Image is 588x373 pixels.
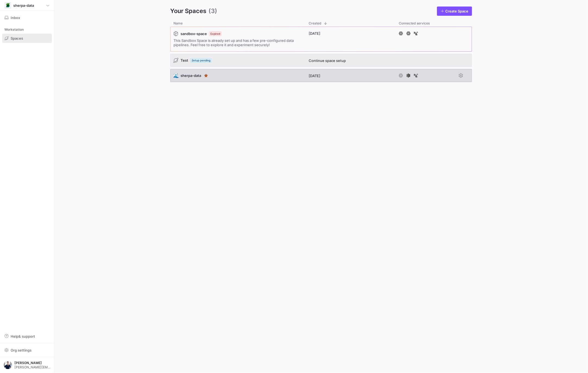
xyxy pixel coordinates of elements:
span: Continue space setup [309,58,346,63]
a: Spaces [2,34,52,43]
img: https://storage.googleapis.com/y42-prod-data-exchange/images/Zw5nrXaob3ONa4BScmSjND9Lv23l9CySrx8m... [4,361,12,369]
span: Connected services [399,21,430,25]
span: Inbox [11,15,20,20]
span: [DATE] [309,31,320,36]
a: Org settings [2,349,52,353]
span: [PERSON_NAME] [14,361,50,365]
span: Test [181,58,188,62]
a: Create Space [437,7,472,16]
span: [DATE] [309,74,320,78]
button: Inbox [2,13,52,22]
span: sherpa-data [13,3,34,8]
span: This Sandbox Space is already set up and has a few pre-configured data pipelines. Feel free to ex... [173,38,302,47]
span: (3) [208,7,217,16]
div: Workstation [2,26,52,34]
span: Org settings [11,348,31,352]
span: sandbox-space [181,32,207,36]
span: Spaces [11,36,23,40]
span: Setup pending [190,58,212,62]
button: Help& support [2,332,52,341]
div: Press SPACE to select this row. [170,69,472,84]
span: 🌊 [173,73,178,78]
img: https://storage.googleapis.com/y42-prod-data-exchange/images/8zH7NGsoioThIsGoE9TeuKf062YnnTrmQ10g... [5,3,11,8]
div: Press SPACE to select this row. [170,54,472,69]
span: Create Space [445,9,469,13]
span: Your Spaces [170,7,206,16]
button: Org settings [2,346,52,355]
span: [PERSON_NAME][EMAIL_ADDRESS][DOMAIN_NAME] [14,365,50,369]
span: Created [309,21,321,25]
span: Expired [209,32,222,36]
div: Press SPACE to select this row. [170,27,472,54]
button: https://storage.googleapis.com/y42-prod-data-exchange/images/Zw5nrXaob3ONa4BScmSjND9Lv23l9CySrx8m... [2,359,52,371]
span: sherpa-data [181,73,201,78]
span: Help & support [11,334,35,338]
span: Name [173,21,183,25]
